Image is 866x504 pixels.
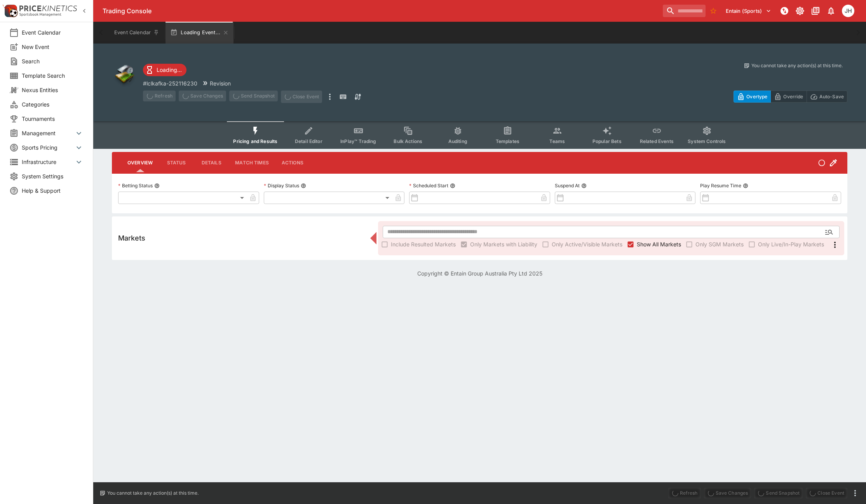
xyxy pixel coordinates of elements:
span: Bulk Actions [394,138,422,144]
button: Select Tenant [721,5,776,17]
div: Start From [734,91,847,103]
button: Betting Status [154,183,160,188]
span: Only Active/Visible Markets [552,240,622,248]
button: Override [770,91,807,103]
button: more [325,91,335,103]
span: Show All Markets [637,240,681,248]
p: Auto-Save [819,92,844,101]
button: Overtype [734,91,771,103]
button: Play Resume Time [743,183,748,188]
button: Status [159,153,194,172]
span: Pricing and Results [233,138,277,144]
span: Infrastructure [22,158,74,166]
img: Sportsbook Management [19,13,61,16]
button: No Bookmarks [707,5,720,17]
p: Override [783,92,803,101]
p: Copyright © Entain Group Australia Pty Ltd 2025 [93,269,866,277]
span: Only SGM Markets [695,240,744,248]
span: New Event [22,43,84,51]
button: Jordan Hughes [840,2,857,19]
span: Management [22,129,74,137]
h5: Markets [118,234,145,242]
p: Scheduled Start [409,182,448,189]
span: Template Search [22,72,84,80]
span: InPlay™ Trading [340,138,376,144]
button: Auto-Save [807,91,847,103]
button: Display Status [301,183,306,188]
span: Teams [549,138,565,144]
button: NOT Connected to PK [777,4,791,18]
button: Open [822,225,836,239]
img: other.png [112,62,137,87]
button: Toggle light/dark mode [793,4,807,18]
button: Notifications [824,4,838,18]
button: Loading Event... [166,22,233,44]
p: You cannot take any action(s) at this time. [107,490,199,497]
p: Revision [210,79,231,87]
span: Search [22,57,84,65]
svg: More [830,240,840,249]
span: Only Live/In-Play Markets [758,240,824,248]
button: Details [194,153,229,172]
button: Scheduled Start [450,183,455,188]
p: Loading... [157,66,182,74]
span: System Controls [688,138,726,144]
img: PriceKinetics [19,5,77,11]
p: Suspend At [555,182,580,189]
span: System Settings [22,172,84,180]
span: Tournaments [22,115,84,123]
span: Auditing [448,138,467,144]
p: Overtype [746,92,767,101]
button: Event Calendar [110,22,164,44]
p: You cannot take any action(s) at this time. [751,62,843,69]
span: Help & Support [22,187,84,195]
p: Play Resume Time [700,182,741,189]
div: Jordan Hughes [842,5,854,17]
span: Popular Bets [592,138,622,144]
button: Suspend At [581,183,587,188]
p: Copy To Clipboard [143,79,197,87]
button: more [850,488,860,498]
div: Event type filters [227,121,732,149]
span: Only Markets with Liability [470,240,537,248]
input: search [663,5,706,17]
button: Overview [121,153,159,172]
p: Display Status [264,182,299,189]
button: Documentation [808,4,822,18]
span: Sports Pricing [22,143,74,152]
span: Include Resulted Markets [391,240,456,248]
span: Templates [496,138,519,144]
button: Actions [275,153,310,172]
span: Categories [22,100,84,108]
span: Detail Editor [295,138,322,144]
button: Match Times [229,153,275,172]
span: Event Calendar [22,28,84,37]
span: Nexus Entities [22,86,84,94]
img: PriceKinetics Logo [2,3,18,19]
span: Related Events [640,138,674,144]
p: Betting Status [118,182,153,189]
div: Trading Console [103,7,660,15]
